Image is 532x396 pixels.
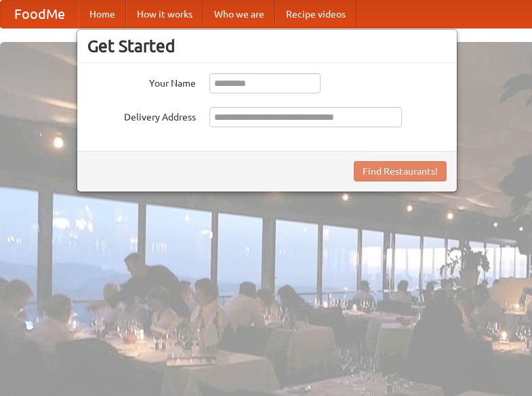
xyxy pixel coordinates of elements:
[87,73,196,90] label: Your Name
[203,1,275,28] a: Who we are
[87,107,196,124] label: Delivery Address
[275,1,356,28] a: Recipe videos
[126,1,203,28] a: How it works
[79,1,126,28] a: Home
[354,161,447,181] button: Find Restaurants!
[1,1,79,28] a: FoodMe
[87,36,447,56] h3: Get Started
